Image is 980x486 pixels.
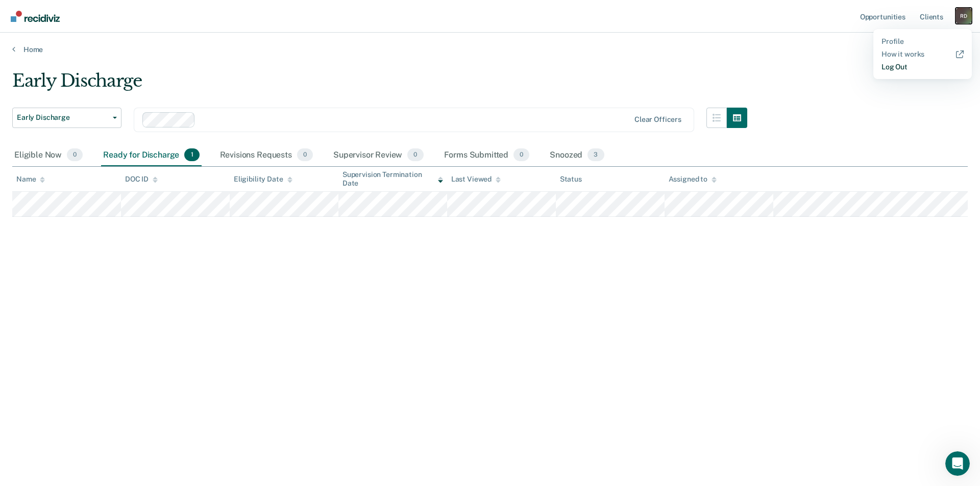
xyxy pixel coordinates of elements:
a: Log Out [881,63,964,71]
span: Early Discharge [17,113,109,122]
div: Eligibility Date [234,175,292,184]
span: 0 [407,148,423,162]
div: Early Discharge [12,70,747,99]
div: Clear officers [634,115,681,124]
div: Supervisor Review0 [331,144,426,167]
a: How it works [881,50,964,59]
div: Revisions Requests0 [218,144,315,167]
img: Recidiviz [11,11,60,22]
div: Snoozed3 [548,144,606,167]
span: 0 [67,148,83,162]
div: Last Viewed [451,175,501,184]
div: R D [955,8,972,24]
iframe: Intercom live chat [945,451,970,476]
div: Eligible Now0 [12,144,85,167]
span: 0 [297,148,313,162]
div: DOC ID [125,175,158,184]
div: Forms Submitted0 [442,144,532,167]
div: Name [16,175,45,184]
span: 3 [587,148,604,162]
span: 1 [184,148,199,162]
a: Profile [881,37,964,46]
span: 0 [513,148,529,162]
button: Early Discharge [12,108,121,128]
button: Profile dropdown button [955,8,972,24]
div: Ready for Discharge1 [101,144,201,167]
div: Supervision Termination Date [342,170,443,188]
div: Status [560,175,582,184]
a: Home [12,45,968,54]
div: Assigned to [669,175,717,184]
